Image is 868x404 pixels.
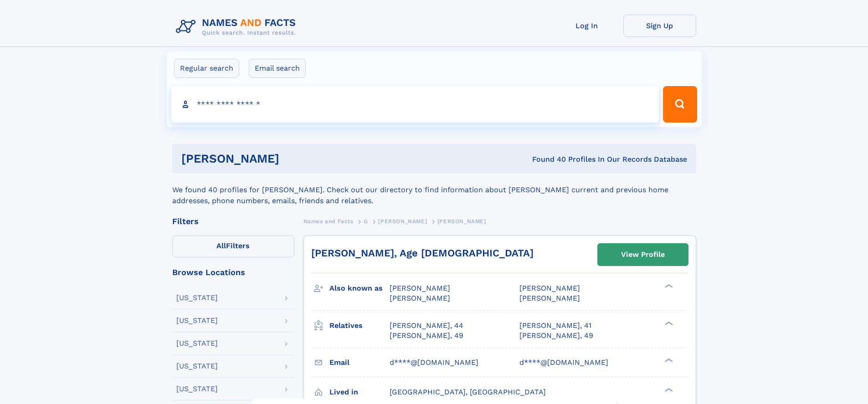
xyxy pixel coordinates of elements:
[364,218,368,225] span: G
[519,284,580,292] span: [PERSON_NAME]
[519,331,593,341] a: [PERSON_NAME], 49
[663,357,673,363] div: ❯
[390,331,463,341] a: [PERSON_NAME], 49
[519,294,580,302] span: [PERSON_NAME]
[550,15,623,37] a: Log In
[216,241,226,250] span: All
[663,320,673,326] div: ❯
[329,318,390,333] h3: Relatives
[390,388,546,396] span: [GEOGRAPHIC_DATA], [GEOGRAPHIC_DATA]
[176,294,218,302] div: [US_STATE]
[621,244,665,265] div: View Profile
[303,215,354,227] a: Names and Facts
[663,387,673,393] div: ❯
[663,283,673,289] div: ❯
[390,284,450,292] span: [PERSON_NAME]
[171,86,659,123] input: search input
[172,268,294,276] div: Browse Locations
[174,59,239,78] label: Regular search
[378,215,427,227] a: [PERSON_NAME]
[329,281,390,296] h3: Also known as
[176,317,218,324] div: [US_STATE]
[176,340,218,347] div: [US_STATE]
[311,247,534,259] a: [PERSON_NAME], Age [DEMOGRAPHIC_DATA]
[176,385,218,393] div: [US_STATE]
[181,153,406,164] h1: [PERSON_NAME]
[329,355,390,370] h3: Email
[172,15,303,39] img: Logo Names and Facts
[364,215,368,227] a: G
[390,294,450,302] span: [PERSON_NAME]
[172,174,696,206] div: We found 40 profiles for [PERSON_NAME]. Check out our directory to find information about [PERSON...
[390,321,463,331] a: [PERSON_NAME], 44
[406,154,687,164] div: Found 40 Profiles In Our Records Database
[623,15,696,37] a: Sign Up
[172,235,294,257] label: Filters
[598,244,688,266] a: View Profile
[172,217,294,225] div: Filters
[519,321,591,331] a: [PERSON_NAME], 41
[329,384,390,400] h3: Lived in
[437,218,486,225] span: [PERSON_NAME]
[176,363,218,370] div: [US_STATE]
[663,86,697,123] button: Search Button
[249,59,306,78] label: Email search
[378,218,427,225] span: [PERSON_NAME]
